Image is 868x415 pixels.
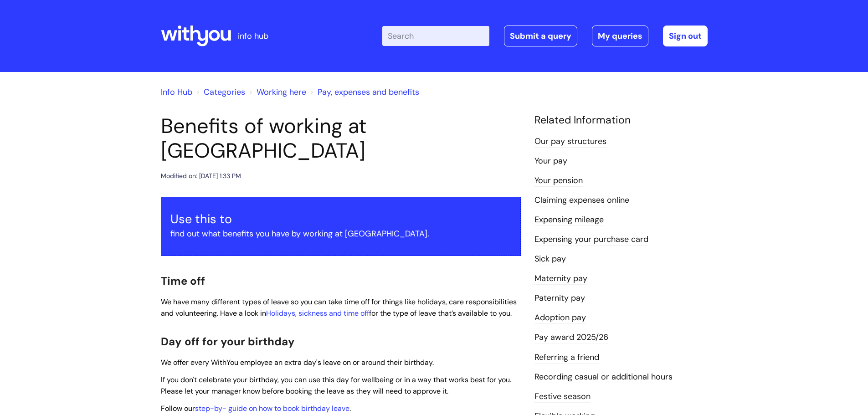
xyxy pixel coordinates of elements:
[161,358,434,367] span: We offer every WithYou employee an extra day's leave on or around their birthday.
[534,292,585,304] a: Paternity pay
[161,274,205,288] span: Time off
[663,26,708,46] a: Sign out
[238,29,268,43] p: info hub
[382,26,708,46] div: | -
[592,26,648,46] a: My queries
[257,87,306,97] a: Working here
[195,404,349,413] a: step-by- guide on how to book birthday leave
[161,404,351,413] span: Follow our .
[534,175,583,187] a: Your pension
[534,352,599,364] a: Referring a friend
[170,226,511,241] p: find out what benefits you have by working at [GEOGRAPHIC_DATA].
[534,253,566,265] a: Sick pay
[161,114,521,163] h1: Benefits of working at [GEOGRAPHIC_DATA]
[534,155,567,167] a: Your pay
[534,391,591,403] a: Festive season
[318,87,419,97] a: Pay, expenses and benefits
[534,136,606,148] a: Our pay structures
[504,26,577,46] a: Submit a query
[534,234,648,246] a: Expensing your purchase card
[534,114,708,127] h4: Related Information
[161,375,511,396] span: If you don't celebrate your birthday, you can use this day for wellbeing or in a way that works b...
[161,87,192,97] a: Info Hub
[195,85,245,99] li: Solution home
[534,312,586,324] a: Adoption pay
[161,170,241,182] div: Modified on: [DATE] 1:33 PM
[534,214,604,226] a: Expensing mileage
[534,273,587,285] a: Maternity pay
[382,26,489,46] input: Search
[534,332,608,343] a: Pay award 2025/26
[170,212,511,226] h3: Use this to
[534,195,629,206] a: Claiming expenses online
[161,297,517,318] span: We have many different types of leave so you can take time off for things like holidays, care res...
[308,85,419,99] li: Pay, expenses and benefits
[247,85,306,99] li: Working here
[266,308,369,318] a: Holidays, sickness and time off
[204,87,245,97] a: Categories
[534,371,673,383] a: Recording casual or additional hours
[161,334,295,348] span: Day off for your birthday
